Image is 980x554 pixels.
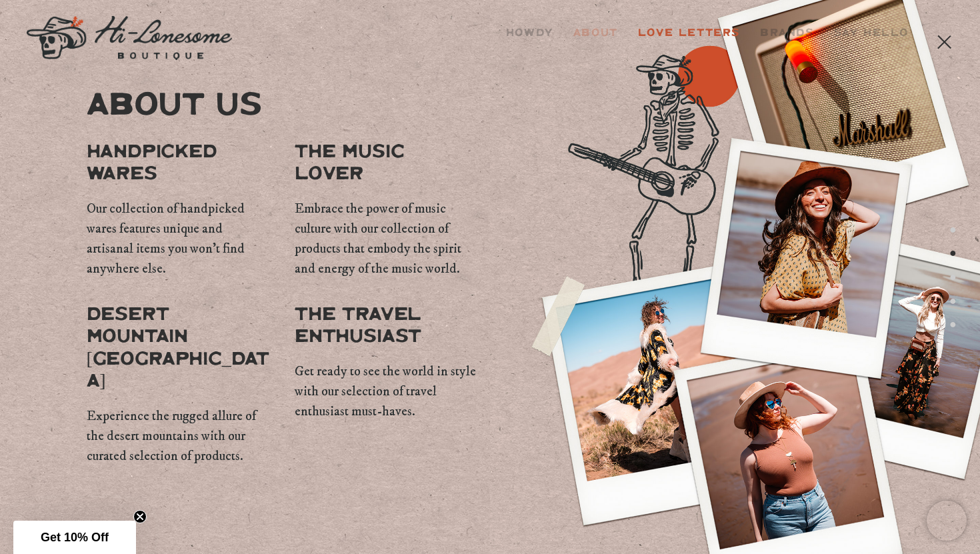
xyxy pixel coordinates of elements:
div: Embrace the power of music culture with our collection of products that embody the spirit and ene... [295,199,479,279]
span: The Music Lover [295,141,479,186]
span: Our collection of handpicked wares features unique and artisanal items you won't find anywhere else. [87,199,271,279]
span: Handpicked wares [87,141,271,186]
span: Get 10% Off [41,531,109,544]
button: 4 [949,293,957,309]
iframe: Chatra live chat [927,501,967,541]
img: logo [27,16,232,60]
div: Get ready to see the world in style with our selection of travel enthusiast must-haves. [295,362,479,422]
span: DESERT MOUNTAIN [GEOGRAPHIC_DATA] [87,304,271,393]
button: 1 [949,221,957,238]
span: The TRAVEL ENTHUSIAST [295,304,479,349]
span: About Us [87,87,479,125]
div: Experience the rugged allure of the desert mountains with our curated selection of products. [87,407,271,467]
button: Close teaser [133,510,147,523]
button: 2 [949,245,957,262]
button: 5 [949,317,957,333]
div: Get 10% OffClose teaser [13,521,136,554]
button: 3 [949,269,957,286]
